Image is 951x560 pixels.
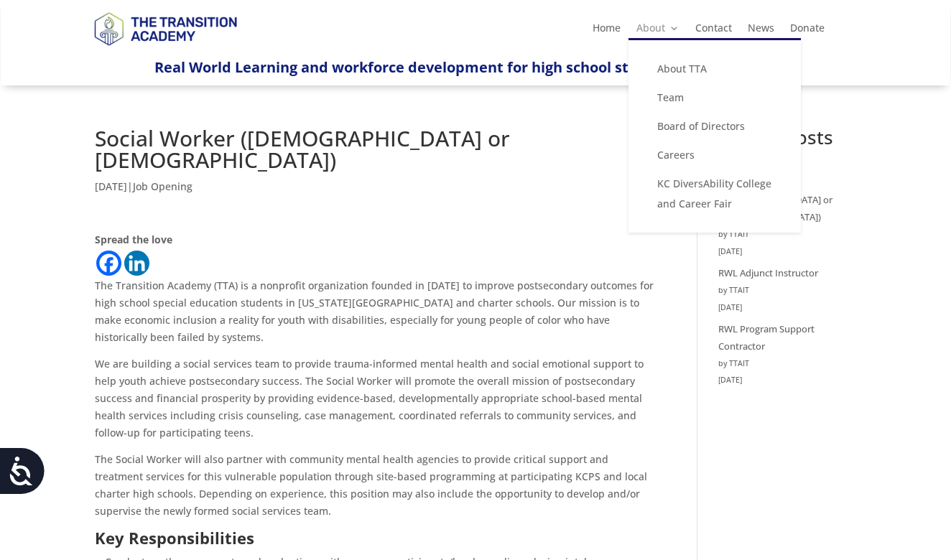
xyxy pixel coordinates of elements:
div: Spread the love [95,231,655,248]
p: The Social Worker will also partner with community mental health agencies to provide critical sup... [95,451,655,529]
a: Donate [790,23,825,39]
a: Team [643,83,787,112]
a: About TTA [643,55,787,83]
p: The Transition Academy (TTA) is a nonprofit organization founded in [DATE] to improve postseconda... [95,277,655,355]
a: Board of Directors [643,112,787,141]
div: by TTAIT [718,355,855,373]
div: by TTAIT [718,282,855,299]
time: [DATE] [718,299,855,317]
h1: Social Worker ([DEMOGRAPHIC_DATA] or [DEMOGRAPHIC_DATA]) [95,128,655,178]
div: by TTAIT [718,226,855,243]
a: About [636,23,679,39]
span: [DATE] [95,179,127,193]
a: RWL Program Support Contractor [718,322,815,353]
p: We are building a social services team to provide trauma-informed mental health and social emotio... [95,355,655,451]
a: RWL Adjunct Instructor [718,266,818,279]
a: Facebook [96,251,121,276]
a: Home [593,23,621,39]
a: Job Opening [133,179,192,193]
time: [DATE] [718,243,855,261]
a: Linkedin [124,251,149,276]
p: | [95,178,655,206]
img: TTA Brand_TTA Primary Logo_Horizontal_Light BG [88,3,243,54]
a: News [748,23,774,39]
span: Real World Learning and workforce development for high school students with disabilities [154,57,797,77]
a: Contact [695,23,732,39]
a: Careers [643,141,787,169]
a: KC DiversAbility College and Career Fair [643,169,787,218]
a: Logo-Noticias [88,43,243,57]
time: [DATE] [718,372,855,389]
strong: Key Responsibilities [95,527,254,549]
